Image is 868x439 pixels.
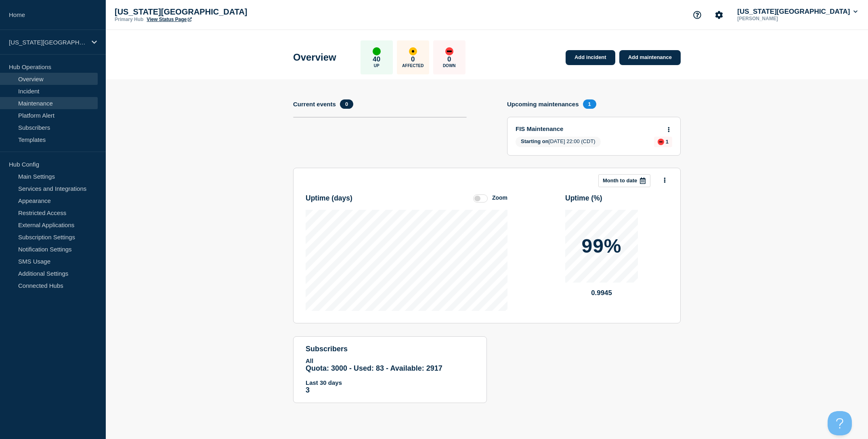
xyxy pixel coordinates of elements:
[619,50,681,65] a: Add maintenance
[115,17,143,22] p: Primary Hub
[566,50,615,65] a: Add incident
[445,47,453,55] div: down
[736,8,859,16] button: [US_STATE][GEOGRAPHIC_DATA]
[402,63,424,68] p: Affected
[409,47,417,55] div: affected
[689,6,706,23] button: Support
[306,194,352,203] h3: Uptime ( days )
[411,55,415,63] p: 0
[9,39,86,46] p: [US_STATE][GEOGRAPHIC_DATA]
[373,55,380,63] p: 40
[711,6,728,23] button: Account settings
[374,63,379,68] p: Up
[492,194,507,201] div: Zoom
[306,357,474,364] p: All
[736,16,820,21] p: [PERSON_NAME]
[306,364,442,372] span: Quota: 3000 - Used: 83 - Available: 2917
[516,137,601,147] span: [DATE] 22:00 (CDT)
[581,236,621,256] p: 99%
[340,99,353,109] span: 0
[666,139,669,145] p: 1
[443,63,456,68] p: Down
[521,138,549,144] span: Starting on
[565,194,602,203] h3: Uptime ( % )
[306,379,474,386] p: Last 30 days
[147,17,191,22] a: View Status Page
[516,125,661,132] a: FIS Maintenance
[507,101,579,108] h4: Upcoming maintenances
[306,386,474,395] p: 3
[293,52,336,63] h1: Overview
[583,99,596,109] span: 1
[658,139,664,145] div: down
[565,289,638,297] p: 0.9945
[603,177,637,184] p: Month to date
[598,174,650,187] button: Month to date
[293,101,336,108] h4: Current events
[115,7,276,17] p: [US_STATE][GEOGRAPHIC_DATA]
[373,47,381,55] div: up
[306,345,474,353] h4: subscribers
[447,55,451,63] p: 0
[828,411,852,435] iframe: Help Scout Beacon - Open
